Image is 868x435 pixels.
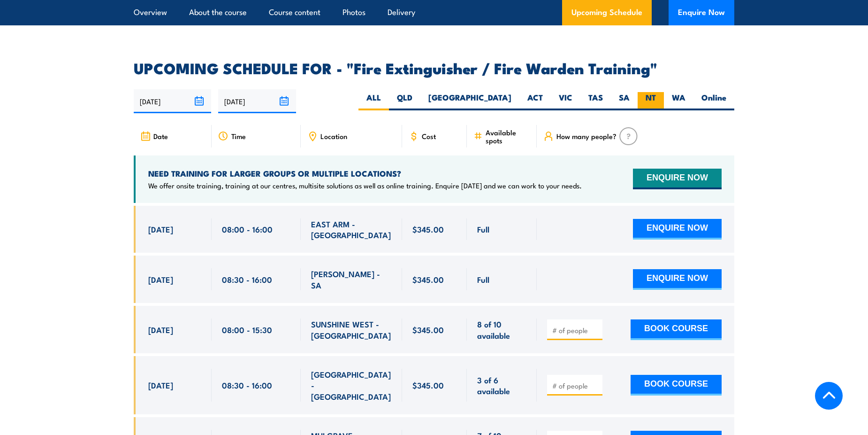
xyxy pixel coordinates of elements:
[556,132,617,140] span: How many people?
[389,92,420,110] label: QLD
[420,92,519,110] label: [GEOGRAPHIC_DATA]
[148,324,173,335] span: [DATE]
[358,92,389,110] label: ALL
[631,319,722,340] button: BOOK COURSE
[638,92,664,110] label: NT
[218,89,296,113] input: To date
[611,92,638,110] label: SA
[148,224,173,234] span: [DATE]
[693,92,734,110] label: Online
[412,224,444,234] span: $345.00
[486,128,530,144] span: Available spots
[134,89,211,113] input: From date
[311,318,392,341] span: SUNSHINE WEST - [GEOGRAPHIC_DATA]
[633,219,722,240] button: ENQUIRE NOW
[148,168,582,179] h4: NEED TRAINING FOR LARGER GROUPS OR MULTIPLE LOCATIONS?
[311,369,392,402] span: [GEOGRAPHIC_DATA] - [GEOGRAPHIC_DATA]
[311,218,392,241] span: EAST ARM - [GEOGRAPHIC_DATA]
[664,92,693,110] label: WA
[222,274,272,285] span: 08:30 - 16:00
[633,169,722,189] button: ENQUIRE NOW
[580,92,611,110] label: TAS
[552,326,599,335] input: # of people
[153,132,168,140] span: Date
[222,224,273,234] span: 08:00 - 16:00
[320,132,347,140] span: Location
[477,224,489,234] span: Full
[412,324,444,335] span: $345.00
[412,274,444,285] span: $345.00
[148,380,173,390] span: [DATE]
[631,375,722,396] button: BOOK COURSE
[148,181,582,190] p: We offer onsite training, training at our centres, multisite solutions as well as online training...
[552,381,599,390] input: # of people
[311,268,392,290] span: [PERSON_NAME] - SA
[519,92,551,110] label: ACT
[477,374,526,396] span: 3 of 6 available
[412,380,444,390] span: $345.00
[477,274,489,285] span: Full
[477,318,526,341] span: 8 of 10 available
[231,132,246,140] span: Time
[422,132,436,140] span: Cost
[148,274,173,285] span: [DATE]
[551,92,580,110] label: VIC
[633,269,722,290] button: ENQUIRE NOW
[222,380,272,390] span: 08:30 - 16:00
[222,324,272,335] span: 08:00 - 15:30
[134,61,734,74] h2: UPCOMING SCHEDULE FOR - "Fire Extinguisher / Fire Warden Training"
